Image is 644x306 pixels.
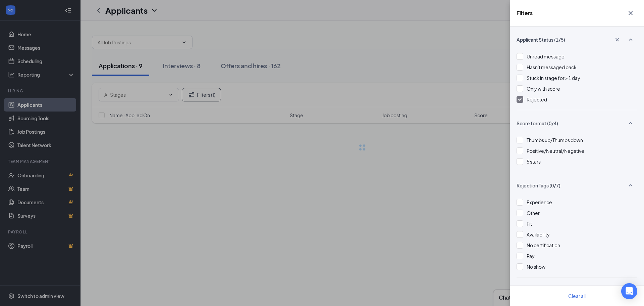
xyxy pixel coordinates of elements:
button: Cross [624,7,637,19]
svg: SmallChevronUp [627,119,635,127]
span: Stuck in stage for > 1 day [527,75,580,81]
h5: Filters [517,9,533,17]
span: Applicant Status (1/5) [517,36,565,43]
span: Hasn't messaged back [527,64,577,70]
svg: SmallChevronUp [627,36,635,44]
span: 5 stars [527,159,541,165]
span: Rejection Tags (0/7) [517,182,560,189]
span: Experience [527,199,552,205]
span: Pay [527,253,535,259]
span: Rejected [527,96,547,102]
span: No show [527,264,545,270]
img: checkbox [518,98,522,101]
span: Unread message [527,53,565,59]
span: Thumbs up/Thumbs down [527,137,583,143]
button: SmallChevronUp [624,33,637,46]
button: Cross [610,34,624,45]
button: SmallChevronUp [624,179,637,192]
span: Other [527,210,540,216]
svg: Cross [627,9,635,17]
svg: SmallChevronUp [627,181,635,189]
button: Clear all [560,289,594,303]
span: Availability [527,231,550,237]
div: Open Intercom Messenger [621,283,637,299]
svg: Cross [614,36,621,43]
span: No certification [527,242,560,248]
button: SmallChevronUp [624,117,637,130]
span: Fit [527,221,532,227]
span: Only with score [527,86,560,92]
span: Score format (0/4) [517,120,558,127]
span: Positive/Neutral/Negative [527,148,584,154]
